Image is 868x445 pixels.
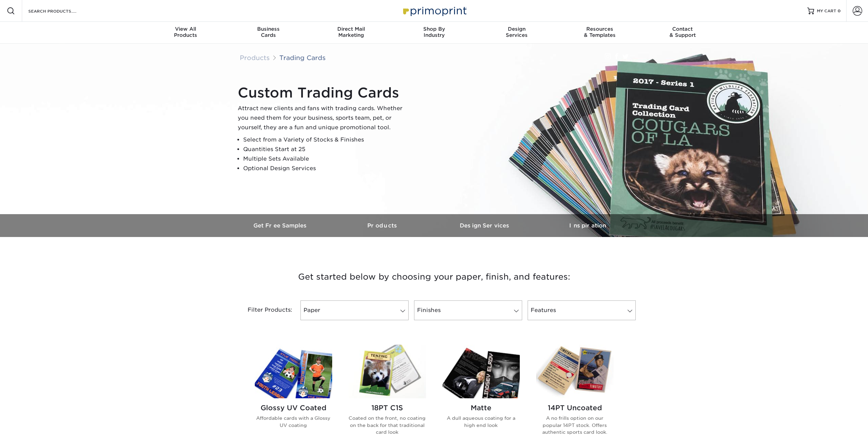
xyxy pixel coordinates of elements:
li: Multiple Sets Available [243,154,408,164]
h3: Get started below by choosing your paper, finish, and features: [235,262,634,292]
span: 0 [838,9,841,13]
span: Direct Mail [310,26,393,32]
p: Affordable cards with a Glossy UV coating [255,415,332,429]
a: Resources& Templates [558,22,641,44]
div: Products [144,26,227,38]
p: Coated on the front, no coating on the back for that traditional card look [349,415,426,435]
a: Finishes [414,300,522,320]
p: Attract new clients and fans with trading cards. Whether you need them for your business, sports ... [238,104,408,132]
a: Design Services [434,214,536,237]
li: Optional Design Services [243,164,408,173]
li: Quantities Start at 25 [243,145,408,154]
a: Features [528,300,636,320]
span: MY CART [817,8,836,14]
span: Resources [558,26,641,32]
a: Trading Cards [279,54,326,61]
h1: Custom Trading Cards [238,85,408,101]
a: Shop ByIndustry [393,22,475,44]
img: Matte Trading Cards [442,345,520,398]
a: Inspiration [536,214,639,237]
a: Direct MailMarketing [310,22,393,44]
a: Products [240,54,270,61]
p: A dull aqueous coating for a high end look [442,415,520,429]
h2: 14PT Uncoated [536,404,614,412]
a: View AllProducts [144,22,227,44]
h3: Design Services [434,222,536,229]
a: Get Free Samples [230,214,332,237]
span: Shop By [393,26,475,32]
h3: Get Free Samples [230,222,332,229]
span: View All [144,26,227,32]
a: BusinessCards [227,22,310,44]
h3: Inspiration [536,222,639,229]
div: & Templates [558,26,641,38]
a: Products [332,214,434,237]
img: 18PT C1S Trading Cards [349,345,426,398]
span: Contact [641,26,724,32]
h2: Matte [442,404,520,412]
a: DesignServices [475,22,558,44]
li: Select from a Variety of Stocks & Finishes [243,135,408,145]
div: & Support [641,26,724,38]
span: Business [227,26,310,32]
img: Glossy UV Coated Trading Cards [255,345,332,398]
div: Filter Products: [230,300,298,320]
img: Primoprint [400,3,468,18]
div: Industry [393,26,475,38]
h3: Products [332,222,434,229]
div: Services [475,26,558,38]
h2: 18PT C1S [349,404,426,412]
a: Contact& Support [641,22,724,44]
img: 14PT Uncoated Trading Cards [536,345,614,398]
div: Cards [227,26,310,38]
a: Paper [300,300,409,320]
h2: Glossy UV Coated [255,404,332,412]
div: Marketing [310,26,393,38]
p: A no frills option on our popular 14PT stock. Offers authentic sports card look. [536,415,614,435]
span: Design [475,26,558,32]
input: SEARCH PRODUCTS..... [28,7,94,15]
